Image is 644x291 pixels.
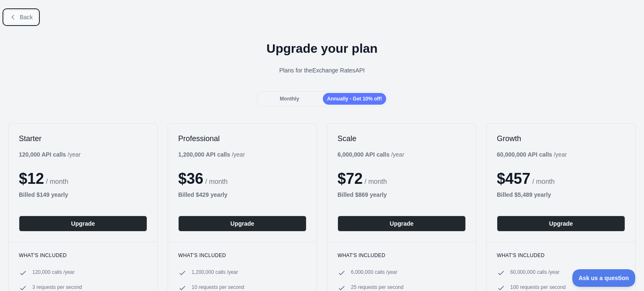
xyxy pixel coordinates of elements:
div: / year [178,150,245,159]
div: / year [338,150,404,159]
h2: Growth [497,134,625,144]
b: 60,000,000 API calls [497,151,552,158]
h2: Scale [338,134,466,144]
div: / year [497,150,567,159]
iframe: Toggle Customer Support [572,269,636,287]
span: $ 72 [338,170,363,187]
b: 6,000,000 API calls [338,151,390,158]
h2: Professional [178,134,306,144]
span: $ 457 [497,170,530,187]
